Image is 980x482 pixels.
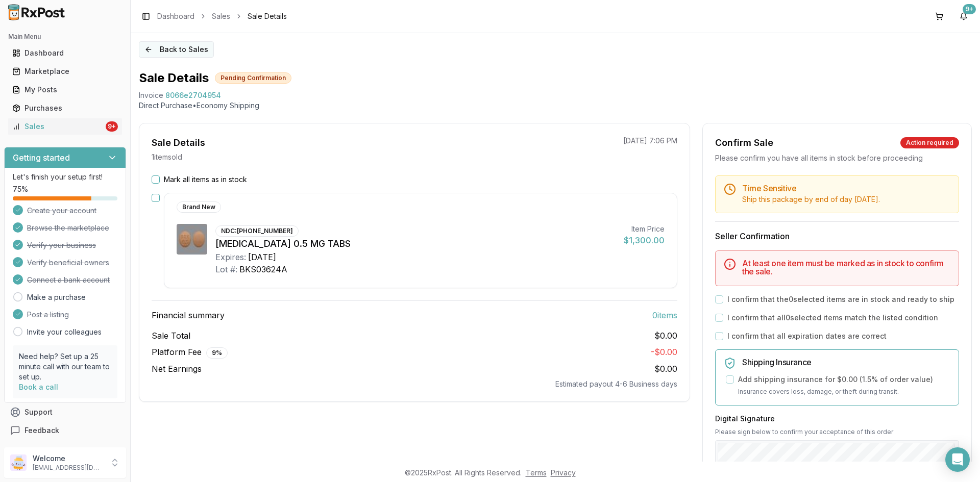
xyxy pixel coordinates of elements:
[177,224,207,255] img: Rexulti 0.5 MG TABS
[551,468,576,477] a: Privacy
[654,364,677,374] span: $0.00
[8,62,122,81] a: Marketplace
[8,117,122,136] a: Sales9+
[215,225,299,237] div: NDC: [PHONE_NUMBER]
[27,223,109,233] span: Browse the marketplace
[526,468,547,477] a: Terms
[13,172,117,182] p: Let's finish your setup first!
[139,90,163,100] div: Invoice
[4,4,69,20] img: RxPost Logo
[727,313,938,323] label: I confirm that all 0 selected items match the listed condition
[19,383,58,391] a: Book a call
[4,118,126,135] button: Sales9+
[715,136,773,150] div: Confirm Sale
[727,331,887,341] label: I confirm that all expiration dates are correct
[152,152,182,162] p: 1 item sold
[165,90,221,100] span: 8066e2704954
[215,72,291,84] div: Pending Confirmation
[715,414,959,424] h3: Digital Signature
[900,137,959,148] div: Action required
[106,121,118,132] div: 9+
[4,403,126,421] button: Support
[164,174,247,185] label: Mark all items as in stock
[206,347,228,359] div: 9 %
[945,447,970,472] div: Open Intercom Messenger
[12,103,118,113] div: Purchases
[742,358,950,366] h5: Shipping Insurance
[623,136,677,146] p: [DATE] 7:06 PM
[738,387,950,397] p: Insurance covers loss, damage, or theft during transit.
[742,184,950,192] h5: Time Sensitive
[738,374,933,385] label: Add shipping insurance for $0.00 ( 1.5 % of order value)
[248,251,276,263] div: [DATE]
[152,379,677,389] div: Estimated payout 4-6 Business days
[742,259,950,275] h5: At least one item must be marked as in stock to confirm the sale.
[152,329,190,342] span: Sale Total
[4,421,126,440] button: Feedback
[33,464,104,472] p: [EMAIL_ADDRESS][DOMAIN_NAME]
[4,82,126,98] button: My Posts
[27,310,69,320] span: Post a listing
[27,327,102,337] a: Invite your colleagues
[212,11,230,21] a: Sales
[139,41,214,58] button: Back to Sales
[12,85,118,95] div: My Posts
[157,11,287,21] nav: breadcrumb
[654,329,677,342] span: $0.00
[8,81,122,99] a: My Posts
[152,346,228,359] span: Platform Fee
[152,309,225,321] span: Financial summary
[239,263,287,275] div: BKS03624A
[27,206,96,216] span: Create your account
[742,195,880,204] span: Ship this package by end of day [DATE] .
[139,100,972,111] p: Direct Purchase • Economy Shipping
[27,240,96,250] span: Verify your business
[715,153,959,163] div: Please confirm you have all items in stock before proceeding
[651,347,677,357] span: - $0.00
[215,263,237,275] div: Lot #:
[152,363,202,375] span: Net Earnings
[27,275,110,285] span: Connect a bank account
[4,63,126,80] button: Marketplace
[963,4,976,14] div: 9+
[248,11,287,21] span: Sale Details
[13,151,70,164] h3: Getting started
[624,224,665,234] div: Item Price
[624,234,665,246] div: $1,300.00
[24,425,59,436] span: Feedback
[152,136,205,150] div: Sale Details
[215,251,246,263] div: Expires:
[8,99,122,117] a: Purchases
[12,121,104,132] div: Sales
[157,11,194,21] a: Dashboard
[8,33,122,41] h2: Main Menu
[33,453,104,464] p: Welcome
[19,351,111,382] p: Need help? Set up a 25 minute call with our team to set up.
[4,100,126,116] button: Purchases
[12,48,118,58] div: Dashboard
[177,201,221,213] div: Brand New
[13,184,28,194] span: 75 %
[10,454,27,471] img: User avatar
[727,294,954,305] label: I confirm that the 0 selected items are in stock and ready to ship
[715,230,959,242] h3: Seller Confirmation
[4,45,126,61] button: Dashboard
[715,428,959,436] p: Please sign below to confirm your acceptance of this order
[955,8,972,24] button: 9+
[27,292,86,302] a: Make a purchase
[8,44,122,62] a: Dashboard
[139,70,209,86] h1: Sale Details
[215,237,616,251] div: [MEDICAL_DATA] 0.5 MG TABS
[12,66,118,77] div: Marketplace
[652,309,677,321] span: 0 item s
[27,258,109,268] span: Verify beneficial owners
